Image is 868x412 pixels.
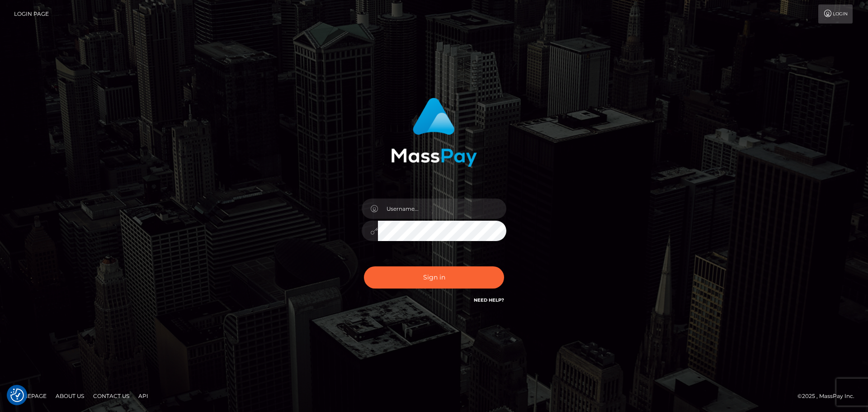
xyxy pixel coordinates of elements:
[52,389,88,403] a: About Us
[135,389,152,403] a: API
[10,388,24,402] img: Revisit consent button
[364,266,504,289] button: Sign in
[474,297,504,303] a: Need Help?
[10,389,50,403] a: Homepage
[391,98,477,167] img: MassPay Login
[14,5,49,24] a: Login Page
[10,388,24,402] button: Consent Preferences
[797,391,861,401] div: © 2025 , MassPay Inc.
[90,389,133,403] a: Contact Us
[378,199,506,219] input: Username...
[818,5,853,24] a: Login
